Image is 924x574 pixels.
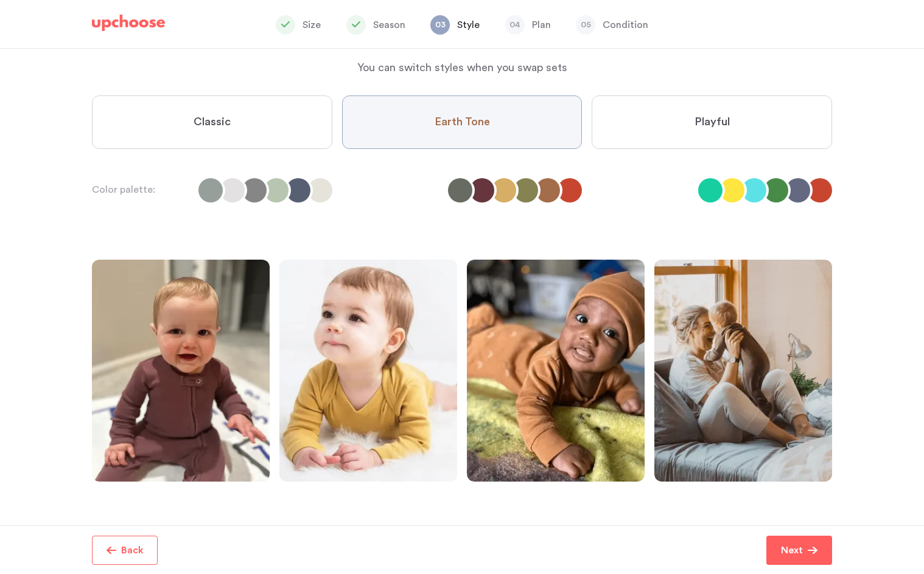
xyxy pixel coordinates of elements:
button: Next [766,536,832,565]
span: Playful [695,115,730,130]
span: You can switch styles when you swap sets [357,62,567,73]
p: Season [373,18,405,32]
span: 03 [430,15,450,35]
span: Earth Tone [435,115,490,130]
button: Back [92,536,158,565]
p: Plan [532,18,551,32]
p: Back [121,543,144,558]
span: 05 [576,15,595,35]
p: Style [457,18,480,32]
p: Condition [603,18,648,32]
p: Next [781,543,803,558]
span: Classic [194,115,231,130]
img: UpChoose [92,15,165,32]
p: Size [303,18,321,32]
a: UpChoose [92,15,165,37]
span: 04 [505,15,525,35]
